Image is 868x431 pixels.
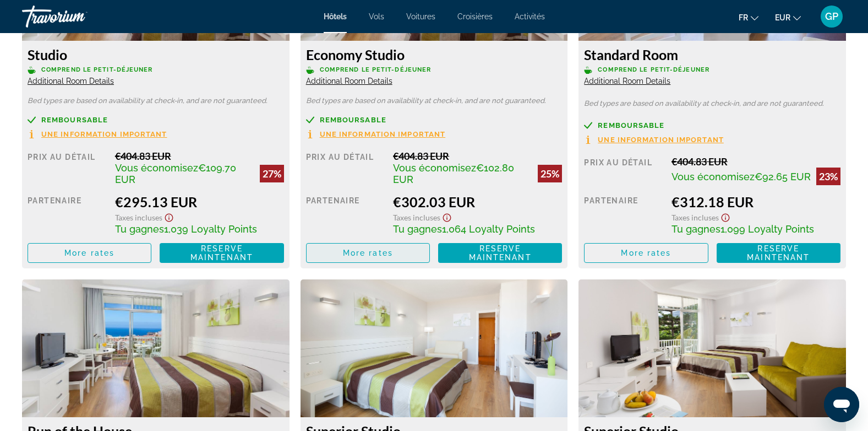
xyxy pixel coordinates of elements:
a: Hôtels [324,12,347,21]
button: Change currency [775,9,801,25]
div: Prix au détail [28,150,107,185]
div: €404.83 EUR [393,150,562,162]
span: Reserve maintenant [469,244,532,262]
span: Remboursable [41,116,108,123]
p: Bed types are based on availability at check-in, and are not guaranteed. [28,97,284,105]
p: Bed types are based on availability at check-in, and are not guaranteed. [584,100,840,107]
span: More rates [343,249,393,257]
button: User Menu [817,5,846,28]
span: Reserve maintenant [747,244,810,262]
img: db8fe273-eff7-4dd0-aaec-2050bd8fee14.jpeg [301,279,568,417]
span: Tu gagnes [393,223,442,235]
div: 23% [816,168,840,185]
p: Bed types are based on availability at check-in, and are not guaranteed. [306,97,563,105]
span: 1,099 Loyalty Points [720,223,814,235]
button: Reserve maintenant [438,243,562,263]
span: €102.80 EUR [393,162,514,185]
span: Une information important [598,136,724,143]
a: Remboursable [584,121,840,130]
a: Vols [369,12,384,21]
button: More rates [584,243,708,263]
button: Reserve maintenant [160,243,283,263]
span: Tu gagnes [672,223,720,235]
div: €404.83 EUR [115,150,284,162]
span: fr [739,13,748,22]
span: Remboursable [598,122,664,129]
span: Vous économisez [393,162,476,174]
div: €404.83 EUR [672,155,840,168]
div: 25% [538,165,562,182]
button: Une information important [306,130,446,139]
button: More rates [306,243,430,263]
a: Travorium [22,2,132,31]
img: 53b10b95-031c-47b9-b695-91e756723970.jpeg [22,279,290,417]
span: Une information important [320,131,446,138]
span: €109.70 EUR [115,162,236,185]
span: Comprend le petit-déjeuner [41,66,153,73]
span: More rates [621,249,671,257]
div: Partenaire [584,193,663,235]
img: 671dd706-b61c-4d46-9241-c1d5a7334f25.jpeg [578,279,846,417]
span: €92.65 EUR [755,171,811,182]
span: 1,064 Loyalty Points [442,223,535,235]
span: Taxes incluses [115,213,162,222]
a: Activités [515,12,545,21]
button: Show Taxes and Fees disclaimer [440,210,454,223]
button: Une information important [28,130,167,139]
span: Taxes incluses [672,213,719,222]
span: Une information important [41,131,167,138]
span: Tu gagnes [115,223,164,235]
div: €302.03 EUR [393,193,562,210]
button: Show Taxes and Fees disclaimer [719,210,732,223]
iframe: Bouton de lancement de la fenêtre de messagerie [824,387,859,422]
span: Vous économisez [672,171,755,182]
span: Additional Room Details [306,77,392,85]
a: Remboursable [306,116,563,124]
a: Croisières [457,12,493,21]
span: Comprend le petit-déjeuner [598,66,709,73]
span: GP [825,11,838,22]
span: 1,039 Loyalty Points [164,223,257,235]
h3: Standard Room [584,46,840,63]
span: Reserve maintenant [190,244,253,262]
span: Vous économisez [115,162,198,174]
div: 27% [260,165,284,182]
span: Remboursable [320,116,386,123]
div: €295.13 EUR [115,193,284,210]
span: Additional Room Details [28,77,114,85]
h3: Economy Studio [306,46,563,63]
div: Partenaire [28,193,107,235]
div: Prix au détail [584,155,663,185]
a: Remboursable [28,116,284,124]
button: Reserve maintenant [717,243,840,263]
div: €312.18 EUR [672,193,840,210]
a: Voitures [406,12,435,21]
span: EUR [775,13,790,22]
div: Partenaire [306,193,385,235]
button: Change language [739,9,758,25]
button: Show Taxes and Fees disclaimer [162,210,176,223]
span: Comprend le petit-déjeuner [320,66,432,73]
div: Prix au détail [306,150,385,185]
span: More rates [64,249,114,257]
h3: Studio [28,46,284,63]
button: More rates [28,243,151,263]
span: Additional Room Details [584,77,670,85]
span: Taxes incluses [393,213,440,222]
button: Une information important [584,135,724,144]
